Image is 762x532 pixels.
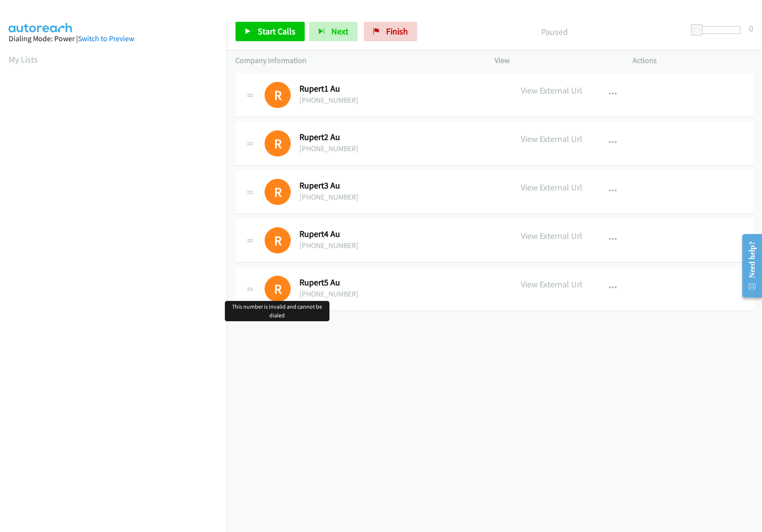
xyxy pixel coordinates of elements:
h2: Rupert1 Au [299,83,349,94]
div: Dialing Mode: Power | [9,33,218,45]
p: View External Url [521,278,582,291]
p: View External Url [521,229,582,242]
a: Start Calls [235,22,305,41]
a: Finish [364,22,417,41]
span: Start Calls [258,26,295,37]
p: Paused [430,25,678,38]
span: Next [331,26,348,37]
div: This number is invalid and cannot be dialed [264,227,291,253]
div: This number is invalid and cannot be dialed [264,82,291,108]
h1: R [264,82,291,108]
a: My Lists [9,54,38,65]
p: Actions [633,55,753,66]
h1: R [264,130,291,156]
h2: Rupert4 Au [299,229,349,240]
div: This number is invalid and cannot be dialed [264,179,291,205]
div: [PHONE_NUMBER] [299,191,358,203]
p: View External Url [521,84,582,97]
div: 0 [749,22,753,35]
a: Switch to Preview [78,34,134,43]
h1: R [264,179,291,205]
h2: Rupert3 Au [299,180,349,191]
div: [PHONE_NUMBER] [299,288,358,300]
div: This number is invalid and cannot be dialed [264,130,291,156]
h1: R [264,227,291,253]
h2: Rupert2 Au [299,132,349,143]
div: [PHONE_NUMBER] [299,240,358,251]
div: This number is invalid and cannot be dialed [225,301,329,321]
button: Next [309,22,358,41]
div: [PHONE_NUMBER] [299,143,358,155]
p: Company Information [235,55,477,66]
h2: Rupert5 Au [299,277,349,288]
span: Finish [386,26,408,37]
div: Delay between calls (in seconds) [696,26,740,34]
p: View [495,55,615,66]
iframe: Resource Center [734,227,762,304]
p: View External Url [521,181,582,194]
h1: R [264,276,291,302]
div: [PHONE_NUMBER] [299,94,358,106]
p: View External Url [521,132,582,145]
